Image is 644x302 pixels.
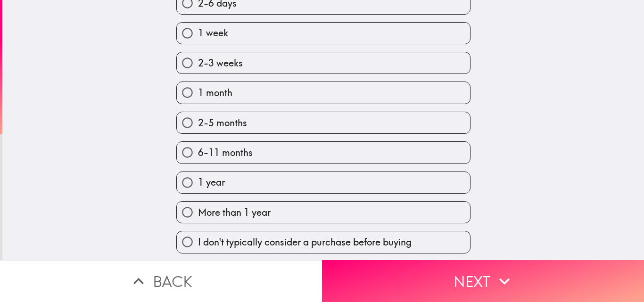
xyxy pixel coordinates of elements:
[177,52,470,73] button: 2-3 weeks
[177,172,470,193] button: 1 year
[177,231,470,253] button: I don't typically consider a purchase before buying
[198,236,412,249] span: I don't typically consider a purchase before buying
[177,23,470,44] button: 1 week
[198,26,228,40] span: 1 week
[322,260,644,302] button: Next
[198,57,243,70] span: 2-3 weeks
[198,86,232,99] span: 1 month
[198,176,225,189] span: 1 year
[177,142,470,163] button: 6-11 months
[177,112,470,133] button: 2-5 months
[177,82,470,103] button: 1 month
[198,146,253,159] span: 6-11 months
[177,202,470,223] button: More than 1 year
[198,116,247,130] span: 2-5 months
[198,206,271,219] span: More than 1 year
